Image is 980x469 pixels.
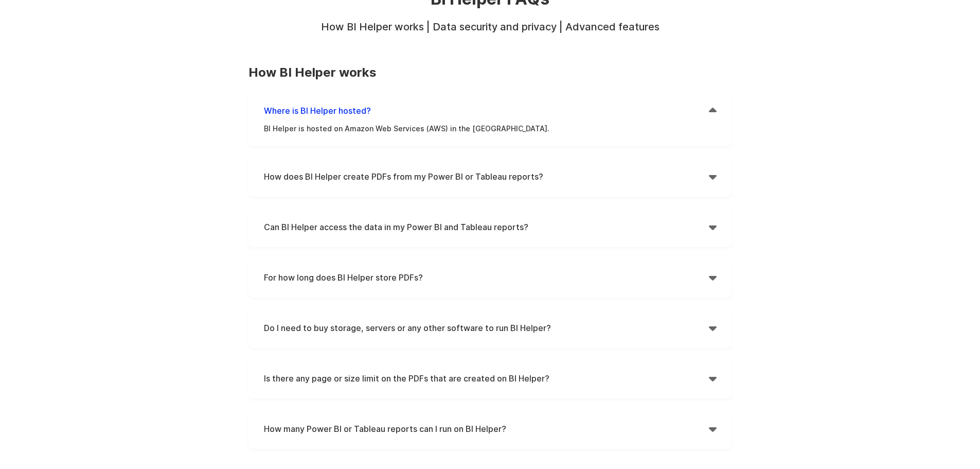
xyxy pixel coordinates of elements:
h4: Is there any page or size limit on the PDFs that are created on BI Helper? [264,371,709,386]
h4: For how long does BI Helper store PDFs? [264,270,709,285]
p: BI Helper is hosted on Amazon Web Services (AWS) in the [GEOGRAPHIC_DATA]. [264,124,701,134]
h3: How BI Helper works [248,65,732,80]
div:  [709,421,717,437]
div:  [709,270,717,285]
strong: Where is BI Helper hosted? [264,106,371,116]
h4: Can BI Helper access the data in my Power BI and Tableau reports? [264,219,709,235]
div:  [709,371,717,386]
div:  [709,103,717,118]
div:  [709,169,717,184]
div:  [709,320,717,336]
strong: How BI Helper works | Data security and privacy | Advanced features [321,21,660,33]
div:  [709,219,717,235]
h4: How many Power BI or Tableau reports can I run on BI Helper? [264,421,709,437]
strong: How does BI Helper create PDFs from my Power BI or Tableau reports? [264,171,543,182]
h4: Do I need to buy storage, servers or any other software to run BI Helper? [264,320,709,336]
